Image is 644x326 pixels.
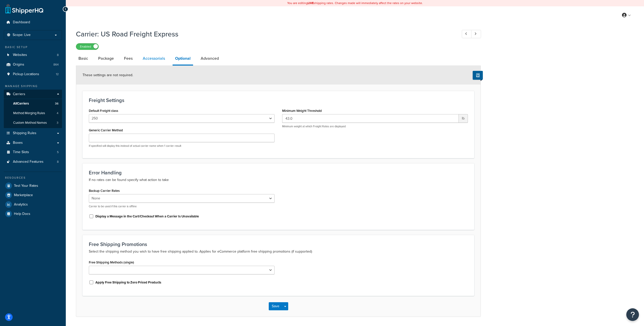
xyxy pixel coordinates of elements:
li: Carriers [4,90,62,128]
span: Dashboard [13,20,30,25]
label: Generic Carrier Method [89,128,123,132]
a: Carriers [4,90,62,99]
a: Custom Method Names3 [4,118,62,128]
span: Origins [13,63,24,67]
span: Carriers [13,92,25,96]
span: Pickup Locations [13,72,39,76]
li: Websites [4,50,62,60]
a: Optional [173,52,193,66]
span: Method Merging Rules [13,111,45,115]
a: Basic [76,52,91,65]
a: Fees [121,52,135,65]
span: Advanced Features [13,160,44,164]
div: Manage Shipping [4,84,62,88]
a: Origins864 [4,60,62,69]
a: Help Docs [4,209,62,218]
label: Default Freight class [89,109,118,113]
li: Custom Method Names [4,118,62,128]
li: Method Merging Rules [4,109,62,118]
span: 8 [57,53,59,57]
span: All Carriers [13,101,29,106]
span: Boxes [13,141,23,145]
a: Method Merging Rules4 [4,109,62,118]
a: Advanced [198,52,221,65]
a: AllCarriers36 [4,99,62,108]
span: Marketplace [14,193,33,197]
a: Dashboard [4,18,62,27]
span: Scope: Live [13,33,31,37]
span: These settings are not required. [82,72,133,78]
h3: Error Handling [89,170,468,175]
h3: Free Shipping Promotions [89,241,468,247]
label: Apply Free Shipping to Zero Priced Products [95,280,161,285]
label: Free Shipping Methods (single) [89,260,134,264]
a: Package [96,52,116,65]
span: 8 [57,160,59,164]
a: Time Slots5 [4,148,62,157]
a: Pickup Locations12 [4,70,62,79]
button: Show Help Docs [473,71,483,80]
li: Origins [4,60,62,69]
span: Custom Method Names [13,121,47,125]
a: Advanced Features8 [4,157,62,167]
a: Next Record [471,30,481,38]
a: Analytics [4,200,62,209]
a: Test Your Rates [4,181,62,190]
li: Advanced Features [4,157,62,167]
span: 4 [57,111,58,115]
span: Shipping Rules [13,131,36,135]
span: 12 [56,72,59,76]
h3: Freight Settings [89,97,468,103]
b: LIVE [308,1,314,5]
a: Marketplace [4,191,62,200]
a: Previous Record [462,30,472,38]
span: 864 [53,63,59,67]
p: If no rates can be found specify what action to take [89,177,468,183]
p: If specified will display this instead of actual carrier name when 1 carrier result [89,144,275,148]
label: Minimum Weight Threshold [282,109,322,113]
span: Analytics [14,202,28,207]
p: Minimum weight at which Freight Rates are displayed [282,125,468,128]
label: Display a Message in the Cart/Checkout When a Carrier Is Unavailable [95,214,199,219]
span: lb [459,114,468,123]
a: Shipping Rules [4,129,62,138]
label: Backup Carrier Rates [89,189,120,193]
span: 36 [55,101,58,106]
button: Open Resource Center [626,308,639,321]
span: Test Your Rates [14,184,38,188]
span: Help Docs [14,212,30,216]
label: Enabled [76,44,98,50]
a: Accessorials [140,52,168,65]
div: Resources [4,176,62,180]
span: 5 [57,150,59,154]
span: Websites [13,53,27,57]
button: Save [269,302,282,310]
div: Basic Setup [4,45,62,49]
p: Carrier to be used if this carrier is offline [89,205,275,208]
li: Time Slots [4,148,62,157]
span: Time Slots [13,150,29,154]
span: 3 [57,121,58,125]
h1: Carrier: US Road Freight Express [76,29,452,39]
li: Pickup Locations [4,70,62,79]
a: Boxes [4,138,62,148]
p: Select the shipping method you wish to have free shipping applied to. Applies for eCommerce platf... [89,249,468,255]
a: Websites8 [4,50,62,60]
